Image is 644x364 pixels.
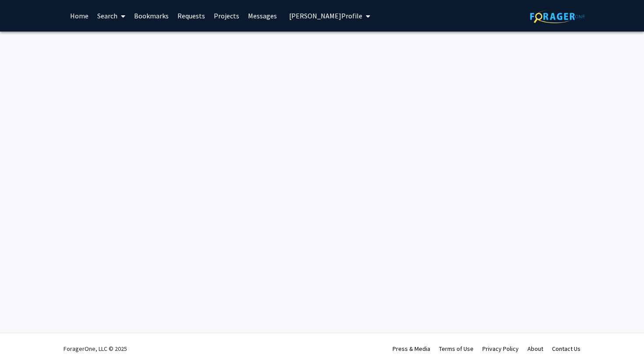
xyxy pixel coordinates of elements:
[289,11,362,20] span: [PERSON_NAME] Profile
[130,0,173,31] a: Bookmarks
[209,0,244,31] a: Projects
[482,345,519,353] a: Privacy Policy
[66,0,93,31] a: Home
[64,333,127,364] div: ForagerOne, LLC © 2025
[93,0,130,31] a: Search
[439,345,474,353] a: Terms of Use
[393,345,430,353] a: Press & Media
[530,10,585,23] img: ForagerOne Logo
[244,0,281,31] a: Messages
[173,0,209,31] a: Requests
[552,345,580,353] a: Contact Us
[527,345,543,353] a: About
